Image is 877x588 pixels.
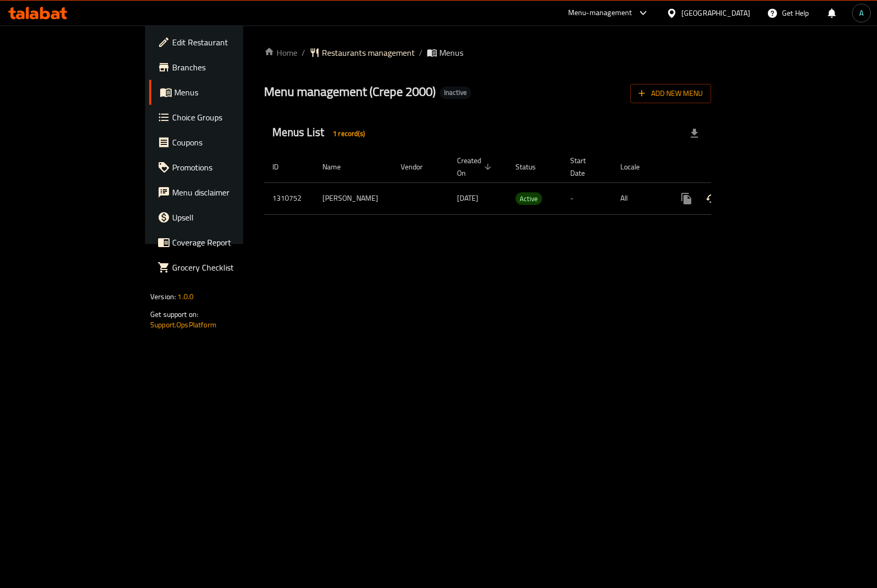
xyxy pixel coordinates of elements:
[570,154,599,179] span: Start Date
[401,161,436,173] span: Vendor
[457,154,495,179] span: Created On
[327,125,371,142] div: Total records count
[440,88,471,97] span: Inactive
[150,308,198,321] span: Get support on:
[149,105,292,130] a: Choice Groups
[172,161,283,174] span: Promotions
[149,230,292,255] a: Coverage Report
[322,46,415,59] span: Restaurants management
[177,290,194,303] span: 1.0.0
[859,7,863,19] span: A
[322,161,354,173] span: Name
[149,30,292,55] a: Edit Restaurant
[515,193,542,205] span: Active
[149,55,292,80] a: Branches
[172,36,283,48] span: Edit Restaurant
[172,186,283,199] span: Menu disclaimer
[172,236,283,249] span: Coverage Report
[149,80,292,105] a: Menus
[174,86,283,99] span: Menus
[264,46,711,59] nav: breadcrumb
[568,7,632,19] div: Menu-management
[149,155,292,180] a: Promotions
[272,161,292,173] span: ID
[150,290,176,303] span: Version:
[682,121,707,146] div: Export file
[314,182,392,214] td: [PERSON_NAME]
[419,46,423,59] li: /
[172,111,283,124] span: Choice Groups
[264,151,783,215] table: enhanced table
[674,186,699,211] button: more
[440,87,471,99] div: Inactive
[172,261,283,274] span: Grocery Checklist
[309,46,415,59] a: Restaurants management
[515,161,549,173] span: Status
[620,161,653,173] span: Locale
[172,61,283,73] span: Branches
[439,46,463,59] span: Menus
[327,129,371,139] span: 1 record(s)
[149,130,292,155] a: Coupons
[150,318,217,332] a: Support.OpsPlatform
[681,7,750,19] div: [GEOGRAPHIC_DATA]
[172,136,283,149] span: Coupons
[172,211,283,224] span: Upsell
[562,182,612,214] td: -
[272,125,371,142] h2: Menus List
[612,182,666,214] td: All
[302,46,305,59] li: /
[457,191,478,205] span: [DATE]
[639,87,703,100] span: Add New Menu
[149,205,292,230] a: Upsell
[666,151,783,183] th: Actions
[264,80,436,103] span: Menu management ( Crepe 2000 )
[515,192,542,205] div: Active
[149,255,292,280] a: Grocery Checklist
[149,180,292,205] a: Menu disclaimer
[630,84,711,103] button: Add New Menu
